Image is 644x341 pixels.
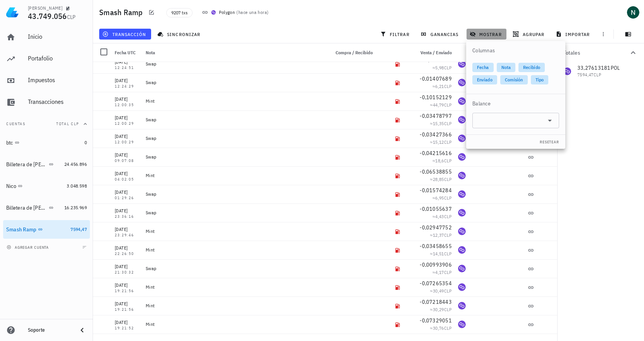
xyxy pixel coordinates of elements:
[115,207,139,215] div: [DATE]
[420,112,452,119] span: -0,03478797
[432,195,452,201] span: ≈
[430,307,452,312] span: ≈
[444,121,452,126] span: CLP
[3,133,90,152] a: btc 0
[458,227,466,235] div: POL-icon
[458,153,466,161] div: POL-icon
[115,319,139,326] div: [DATE]
[28,76,87,84] div: Impuestos
[420,317,452,324] span: -0,07329051
[523,63,540,72] span: Recibido
[146,210,323,216] div: Swap
[171,9,188,17] span: 9207 txs
[433,139,444,145] span: 15,12
[539,139,559,145] span: resetear
[146,228,323,234] div: Mint
[417,29,463,40] button: ganancias
[377,29,414,40] button: filtrar
[146,191,323,197] div: Swap
[433,251,444,257] span: 14,51
[115,226,139,233] div: [DATE]
[458,209,466,217] div: POL-icon
[3,220,90,239] a: Smash Ramp 7594,47
[420,131,452,138] span: -0,03427366
[557,31,590,37] span: importar
[420,243,452,250] span: -0,03458655
[211,10,216,15] img: matic.svg
[430,251,452,257] span: ≈
[3,50,90,68] a: Portafolio
[115,263,139,270] div: [DATE]
[115,95,139,103] div: [DATE]
[420,261,452,268] span: -0,00993906
[146,135,323,141] div: Swap
[420,224,452,231] span: -0,02947752
[28,98,87,105] div: Transacciones
[64,205,87,210] span: 16.235.969
[444,288,452,294] span: CLP
[444,251,452,257] span: CLP
[115,151,139,159] div: [DATE]
[159,31,200,37] span: sincronizar
[8,245,49,250] span: agregar cuenta
[146,79,323,86] div: Swap
[420,298,452,305] span: -0,07218443
[444,139,452,145] span: CLP
[432,83,452,89] span: ≈
[430,102,452,108] span: ≈
[28,5,62,11] div: [PERSON_NAME]
[115,244,139,252] div: [DATE]
[405,43,455,62] div: Venta / Enviado
[146,284,323,290] div: Mint
[458,265,466,272] div: POL-icon
[536,138,562,146] button: resetear
[433,232,444,238] span: 12,37
[146,61,323,67] div: Swap
[115,170,139,177] div: [DATE]
[146,172,323,179] div: Mint
[430,139,452,145] span: ≈
[422,31,458,37] span: ganancias
[115,84,139,88] div: 12:24:29
[552,29,595,40] button: importar
[420,50,452,55] span: Venta / Enviado
[444,232,452,238] span: CLP
[432,158,452,164] span: ≈
[435,269,444,275] span: 4,17
[444,83,452,89] span: CLP
[6,183,16,189] div: Nico
[28,11,67,21] span: 43.749.056
[99,6,146,19] h1: Smash Ramp
[219,9,235,16] div: Polygon
[3,93,90,112] a: Transacciones
[420,168,452,175] span: -0,06538855
[420,94,452,101] span: -0,10152129
[420,75,452,82] span: -0,01407689
[99,29,151,40] button: transacción
[432,269,452,275] span: ≈
[146,117,323,123] div: Swap
[435,83,444,89] span: 6,21
[115,196,139,200] div: 01:29:26
[458,320,466,328] div: POL-icon
[3,71,90,90] a: Impuestos
[146,303,323,309] div: Mint
[6,205,47,211] div: Billetera de [PERSON_NAME]
[444,65,452,71] span: CLP
[627,6,639,19] div: avatar
[458,172,466,179] div: POL-icon
[510,29,549,40] button: agrupar
[115,77,139,84] div: [DATE]
[3,177,90,195] a: Nico 3.048.598
[458,283,466,291] div: POL-icon
[433,121,444,126] span: 15,35
[6,6,19,19] img: LedgiFi
[67,14,76,21] span: CLP
[435,158,444,164] span: 18,6
[115,289,139,293] div: 19:21:56
[435,65,444,71] span: 5,98
[154,29,205,40] button: sincronizar
[115,177,139,181] div: 04:02:05
[557,43,644,62] button: Totales
[433,176,444,182] span: 28,85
